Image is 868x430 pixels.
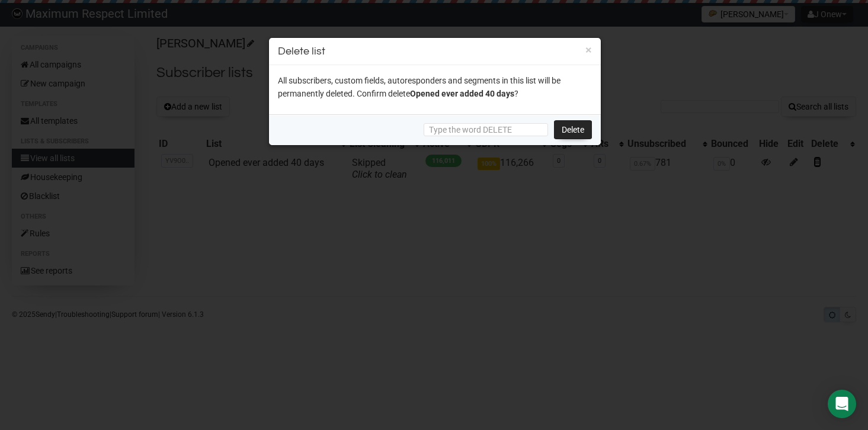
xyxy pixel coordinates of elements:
[828,390,856,418] div: Open Intercom Messenger
[424,123,548,136] input: Type the word DELETE
[410,89,514,98] span: Opened ever added 40 days
[554,120,592,139] a: Delete
[585,44,592,55] button: ×
[278,74,592,100] p: All subscribers, custom fields, autoresponders and segments in this list will be permanently dele...
[278,43,592,59] h3: Delete list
